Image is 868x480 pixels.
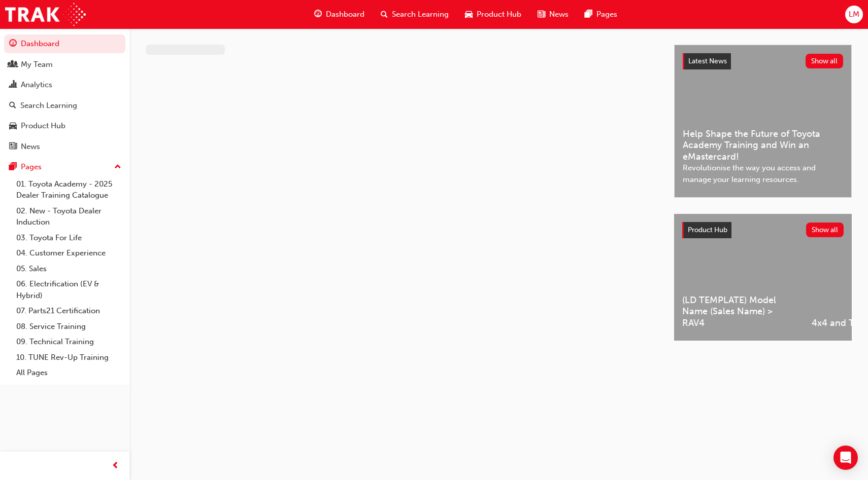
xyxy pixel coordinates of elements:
[9,163,17,172] span: pages-icon
[549,9,569,20] span: News
[12,350,125,365] a: 10. TUNE Rev-Up Training
[112,460,119,472] span: prev-icon
[833,446,858,470] div: Open Intercom Messenger
[4,158,125,176] button: Pages
[682,294,795,329] span: (LD TEMPLATE) Model Name (Sales Name) > RAV4
[585,8,592,21] span: pages-icon
[21,59,53,70] div: My Team
[20,100,77,112] div: Search Learning
[314,8,322,21] span: guage-icon
[12,276,125,303] a: 06. Electrification (EV & Hybrid)
[21,161,42,173] div: Pages
[4,96,125,115] a: Search Learning
[4,55,125,74] a: My Team
[9,101,16,110] span: search-icon
[849,9,859,20] span: LM
[373,4,457,25] a: search-iconSearch Learning
[465,8,473,21] span: car-icon
[477,9,521,20] span: Product Hub
[114,161,121,174] span: up-icon
[4,137,125,156] a: News
[9,142,17,152] span: news-icon
[9,40,17,49] span: guage-icon
[4,32,125,158] button: DashboardMy TeamAnalyticsSearch LearningProduct HubNews
[21,141,40,153] div: News
[596,9,617,20] span: Pages
[683,128,843,163] span: Help Shape the Future of Toyota Academy Training and Win an eMastercard!
[12,176,125,203] a: 01. Toyota Academy - 2025 Dealer Training Catalogue
[392,9,449,20] span: Search Learning
[21,120,65,132] div: Product Hub
[674,214,804,341] a: (LD TEMPLATE) Model Name (Sales Name) > RAV4
[12,319,125,335] a: 08. Service Training
[683,53,843,69] a: Latest NewsShow all
[381,8,388,21] span: search-icon
[682,222,844,238] a: Product HubShow all
[688,57,727,65] span: Latest News
[12,303,125,319] a: 07. Parts21 Certification
[806,54,844,68] button: Show all
[9,81,17,90] span: chart-icon
[12,245,125,261] a: 04. Customer Experience
[5,3,86,26] img: Trak
[12,334,125,350] a: 09. Technical Training
[9,122,17,131] span: car-icon
[4,76,125,94] a: Analytics
[12,230,125,246] a: 03. Toyota For Life
[538,8,545,21] span: news-icon
[12,203,125,230] a: 02. New - Toyota Dealer Induction
[577,4,625,25] a: pages-iconPages
[9,60,17,69] span: people-icon
[12,261,125,277] a: 05. Sales
[457,4,529,25] a: car-iconProduct Hub
[845,6,863,23] button: LM
[12,365,125,381] a: All Pages
[806,223,844,237] button: Show all
[529,4,577,25] a: news-iconNews
[306,4,373,25] a: guage-iconDashboard
[326,9,364,20] span: Dashboard
[674,45,852,198] a: Latest NewsShow allHelp Shape the Future of Toyota Academy Training and Win an eMastercard!Revolu...
[4,34,125,53] a: Dashboard
[683,162,843,185] span: Revolutionise the way you access and manage your learning resources.
[4,117,125,135] a: Product Hub
[21,79,52,91] div: Analytics
[688,226,727,234] span: Product Hub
